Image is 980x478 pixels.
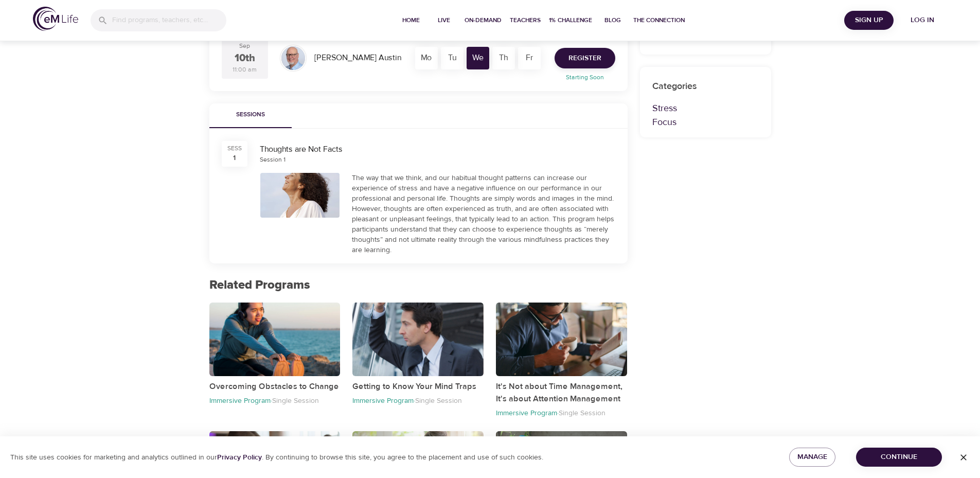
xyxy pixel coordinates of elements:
[549,15,592,26] span: 1% Challenge
[432,15,456,26] span: Live
[217,453,262,462] a: Privacy Policy
[600,15,625,26] span: Blog
[864,451,934,464] span: Continue
[633,15,685,26] span: The Connection
[227,144,242,153] div: SESS
[233,153,236,163] div: 1
[209,380,341,393] p: Overcoming Obstacles to Change
[465,15,502,26] span: On-Demand
[310,48,405,68] div: [PERSON_NAME] Austin
[260,155,286,164] div: Session 1
[652,101,759,115] p: Stress
[216,110,286,120] span: Sessions
[441,47,464,69] div: Tu
[548,73,621,82] p: Starting Soon
[652,115,759,129] p: Focus
[415,47,438,69] div: Mo
[352,396,415,405] p: Immersive Program ·
[352,380,484,393] p: Getting to Know Your Mind Traps
[260,144,615,155] div: Thoughts are Not Facts
[233,65,257,74] div: 11:00 am
[856,448,942,467] button: Continue
[844,11,894,30] button: Sign Up
[272,396,319,405] p: Single Session
[848,14,889,27] span: Sign Up
[518,47,541,69] div: Fr
[902,14,943,27] span: Log in
[898,11,947,30] button: Log in
[209,396,272,405] p: Immersive Program ·
[797,451,827,464] span: Manage
[399,15,423,26] span: Home
[209,276,628,294] p: Related Programs
[352,173,615,255] div: The way that we think, and our habitual thought patterns can increase our experience of stress an...
[112,9,226,31] input: Find programs, teachers, etc...
[559,409,605,418] p: Single Session
[789,448,835,467] button: Manage
[235,51,255,66] div: 10th
[33,7,78,31] img: logo
[496,409,559,418] p: Immersive Program ·
[555,48,615,68] button: Register
[239,42,250,50] div: Sep
[467,47,489,69] div: We
[652,79,759,93] p: Categories
[496,380,627,405] p: It's Not about Time Management, It's about Attention Management
[492,47,515,69] div: Th
[510,15,541,26] span: Teachers
[415,396,462,405] p: Single Session
[568,52,601,65] span: Register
